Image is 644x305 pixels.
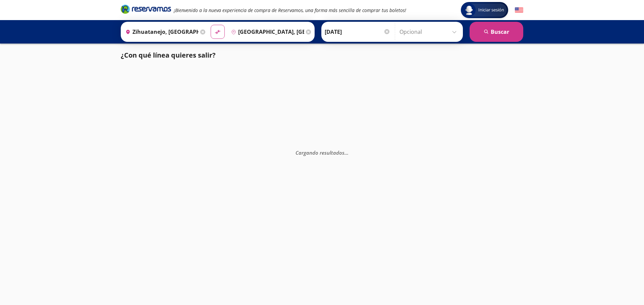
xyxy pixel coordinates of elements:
[399,23,460,40] input: Opcional
[346,149,347,156] span: .
[470,22,523,42] button: Buscar
[121,4,171,14] i: Brand Logo
[121,4,171,16] a: Brand Logo
[515,6,523,14] button: English
[228,23,304,40] input: Buscar Destino
[174,7,406,13] em: ¡Bienvenido a la nueva experiencia de compra de Reservamos, una forma más sencilla de comprar tus...
[123,23,199,40] input: Buscar Origen
[347,149,348,156] span: .
[121,50,216,60] p: ¿Con qué línea quieres salir?
[296,149,348,156] em: Cargando resultados
[344,149,346,156] span: .
[325,23,390,40] input: Elegir Fecha
[476,7,507,13] span: Iniciar sesión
